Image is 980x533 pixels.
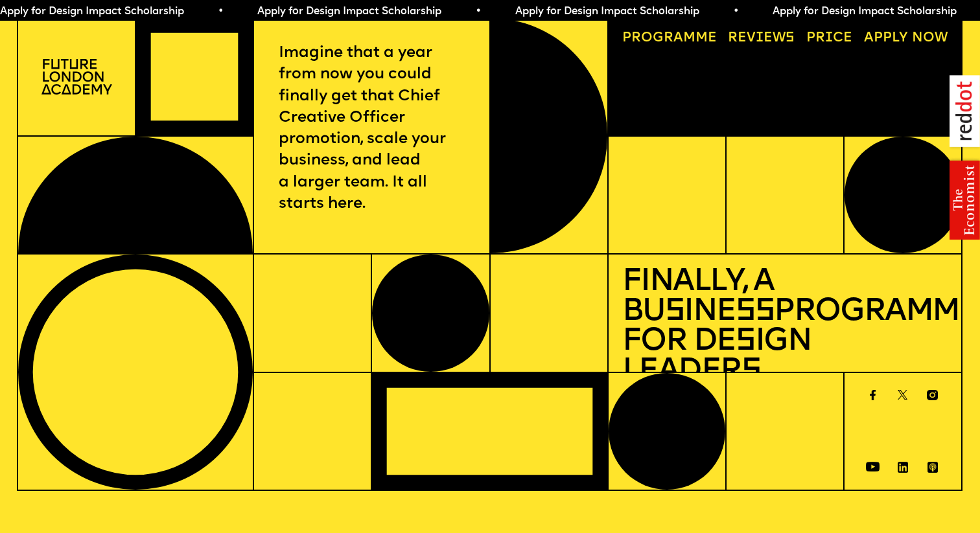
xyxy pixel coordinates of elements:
span: s [741,356,761,387]
a: Reviews [721,25,802,52]
span: s [665,297,684,328]
span: s [736,326,755,357]
span: ss [736,297,774,328]
span: a [673,31,683,45]
span: • [216,6,222,17]
span: A [864,31,874,45]
a: Programme [615,25,723,52]
h1: Finally, a Bu ine Programme for De ign Leader [622,268,948,387]
a: Apply now [857,25,954,52]
span: • [731,6,737,17]
p: Imagine that a year from now you could finally get that Chief Creative Officer promotion, scale y... [279,43,465,215]
span: • [474,6,480,17]
a: Price [800,25,859,52]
